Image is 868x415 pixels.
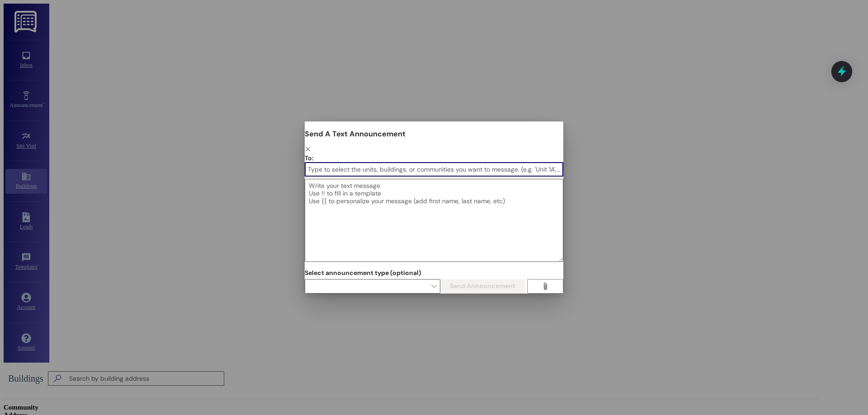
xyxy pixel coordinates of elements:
h3: Send A Text Announcement [305,129,563,139]
i:  [305,146,311,152]
input: Type to select the units, buildings, or communities you want to message. (e.g. 'Unit 1A', 'Buildi... [305,163,563,176]
span: Send Announcement [450,281,515,291]
p: To: [305,154,563,162]
i:  [542,283,549,290]
label: Select announcement type (optional) [305,266,421,279]
button: Send Announcement [440,279,525,294]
